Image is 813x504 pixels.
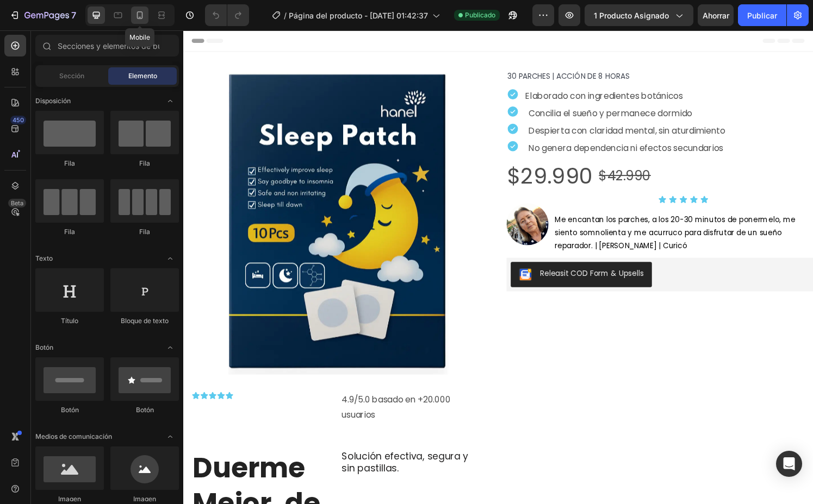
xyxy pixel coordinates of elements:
[703,11,729,20] font: Ahorrar
[698,4,734,26] button: Ahorrar
[4,4,81,26] button: 7
[35,254,53,262] font: Texto
[35,432,112,440] font: Medios de comunicación
[139,159,150,167] font: Fila
[348,247,361,260] img: CKKYs5695_ICEAE=.webp
[133,495,156,503] font: Imagen
[430,141,486,161] div: $42.990
[336,41,651,54] p: 30 Parches | Acción de 8 horas
[128,72,157,80] font: Elemento
[13,116,24,124] font: 450
[11,199,23,207] font: Beta
[776,451,802,477] div: Abrir Intercom Messenger
[284,11,287,20] font: /
[35,343,53,351] font: Botón
[58,495,81,503] font: Imagen
[139,228,150,236] font: Fila
[358,115,560,130] p: No genera dependencia ni efectos secundarios
[35,35,179,56] input: Secciones y elementos de búsqueda
[136,406,154,414] font: Botón
[205,4,249,26] div: Deshacer/Rehacer
[358,97,562,112] p: Despierta con claridad mental, sin aturdimiento
[585,4,693,26] button: 1 producto asignado
[162,339,179,356] span: Abrir palanca
[738,4,786,26] button: Publicar
[594,11,669,20] font: 1 producto asignado
[183,30,813,504] iframe: Área de diseño
[162,92,179,110] span: Abrir palanca
[747,11,777,20] font: Publicar
[35,97,71,105] font: Disposición
[335,135,425,166] div: $29.990
[71,10,76,21] font: 7
[121,317,169,325] font: Bloque de texto
[162,250,179,267] span: Abrir palanca
[64,228,75,236] font: Fila
[64,159,75,167] font: Fila
[339,240,486,266] button: Releasit COD Form & Upsells
[358,79,527,94] p: Concilia el sueño y permanece dormido
[335,179,378,223] img: gempages_585894298097025883-07a53455-df1f-4eb2-a894-1d59c0279b52.webp
[370,247,477,258] div: Releasit COD Form & Upsells
[61,317,78,325] font: Título
[465,11,495,19] font: Publicado
[59,72,84,80] font: Sección
[355,61,518,77] p: Elaborado con ingredientes botánicos
[162,428,179,445] span: Abrir palanca
[61,406,79,414] font: Botón
[385,190,651,231] p: Me encantan los parches, a los 20-30 minutos de ponermelo, me siento somnolienta y me acurruco pa...
[289,11,428,20] font: Página del producto - [DATE] 01:42:37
